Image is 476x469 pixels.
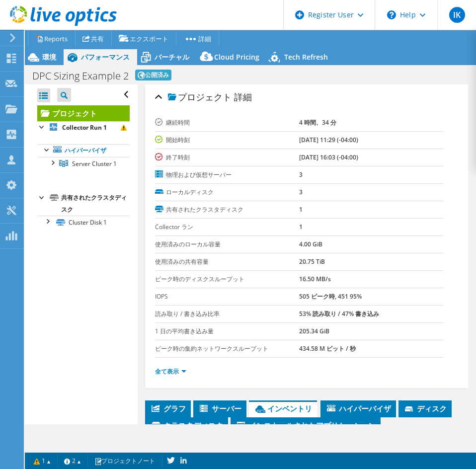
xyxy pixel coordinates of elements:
[299,327,329,335] b: 205.34 GiB
[234,91,252,103] span: 詳細
[155,135,299,145] label: 開始時刻
[198,403,241,413] span: サーバー
[214,52,259,62] span: Cloud Pricing
[176,31,219,46] a: 詳細
[299,292,362,301] b: 505 ピーク時, 451 95%
[254,403,312,413] span: インベントリ
[299,240,322,248] b: 4.00 GiB
[299,257,325,266] b: 20.75 TiB
[81,52,130,62] span: パフォーマンス
[299,136,358,144] b: [DATE] 11:29 (-04:00)
[449,7,465,23] span: IK
[236,420,376,430] span: インストールされたアプリケーション
[155,367,186,376] a: 全て表示
[155,309,299,319] label: 読み取り / 書き込み比率
[155,52,189,62] span: バーチャル
[284,52,328,62] span: Tech Refresh
[299,223,303,231] b: 1
[155,239,299,249] label: 使用済みのローカル容量
[155,344,299,354] label: ピーク時の集約ネットワークスループット
[37,157,130,170] a: Server Cluster 1
[135,70,171,80] span: 公開済み
[61,192,130,216] div: 共有されたクラスタディスク
[32,71,129,81] h1: DPC Sizing Example 2
[42,52,56,62] span: 環境
[155,118,299,128] label: 継続時間
[155,153,299,162] label: 終了時刻
[299,275,331,283] b: 16.50 MB/s
[37,216,130,229] a: Cluster Disk 1
[62,123,107,132] b: Collector Run 1
[27,455,58,467] a: 1
[155,187,299,197] label: ローカルディスク
[150,403,186,413] span: グラフ
[155,205,299,215] label: 共有されたクラスタディスク
[37,105,130,121] a: プロジェクト
[155,170,299,180] label: 物理および仮想サーバー
[155,257,299,267] label: 使用済みの共有容量
[168,92,232,102] span: プロジェクト
[387,10,396,19] svg: \n
[150,420,223,430] span: クラスタディスク
[299,205,303,214] b: 1
[37,121,130,134] a: Collector Run 1
[57,455,88,467] a: 2
[72,159,117,168] span: Server Cluster 1
[299,310,379,318] b: 53% 読み取り / 47% 書き込み
[299,118,336,127] b: 4 時間、34 分
[155,326,299,336] label: 1 日の平均書き込み量
[299,344,356,353] b: 434.58 M ビット / 秒
[75,31,112,46] a: 共有
[403,403,447,413] span: ディスク
[111,31,176,46] a: エクスポート
[155,274,299,284] label: ピーク時のディスクスループット
[299,188,303,196] b: 3
[155,292,299,302] label: IOPS
[37,144,130,157] a: ハイパーバイザ
[87,455,162,467] a: プロジェクトノート
[28,31,76,46] a: Reports
[299,170,303,179] b: 3
[155,222,299,232] label: Collector ラン
[299,153,358,161] b: [DATE] 16:03 (-04:00)
[325,403,391,413] span: ハイパーバイザ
